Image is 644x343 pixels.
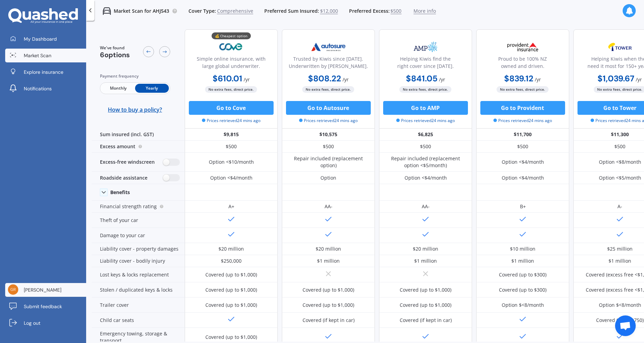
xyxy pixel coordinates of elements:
div: Helping Kiwis find the right cover since [DATE]. [385,55,466,72]
span: No extra fees, direct price. [303,86,355,93]
span: $500 [390,8,401,14]
div: Covered (up to $1,000) [303,286,354,293]
div: $1 million [511,258,534,264]
span: Preferred Sum Insured: [264,8,319,14]
span: Prices retrieved 24 mins ago [299,118,358,124]
div: Covered (up to $300) [499,271,546,278]
div: $250,000 [221,258,242,264]
a: Submit feedback [5,300,86,313]
div: Trusted by Kiwis since [DATE]. Underwritten by [PERSON_NAME]. [288,55,369,72]
span: Monthly [101,84,135,93]
div: Covered (up to $750) [596,317,644,324]
div: Option $<8/month [502,302,544,309]
div: Stolen / duplicated keys & locks [92,282,185,297]
div: Covered (up to $1,000) [205,334,257,341]
div: $500 [282,141,375,153]
div: Option <$4/month [210,174,253,181]
div: A- [617,203,622,210]
div: Roadside assistance [92,172,185,184]
div: Theft of your car [92,213,185,228]
span: / yr [636,76,642,83]
div: Covered (up to $1,000) [205,286,257,293]
div: Covered (up to $300) [499,286,546,293]
button: Go to AMP [383,101,468,115]
a: My Dashboard [5,32,86,46]
div: Repair included (replacement option) [287,155,370,169]
div: $500 [185,141,278,153]
span: Preferred Excess: [349,8,390,14]
img: 96966692eb31fc1c27d442511754b08c [8,284,18,295]
img: AMP.webp [403,38,448,56]
p: Market Scan for AHJ543 [114,8,169,14]
div: Sum insured (incl. GST) [92,129,185,141]
div: $11,700 [476,129,569,141]
div: Lost keys & locks replacement [92,267,185,282]
div: Repair included (replacement option <$5/month) [384,155,467,169]
span: Comprehensive [217,8,253,14]
div: Liability cover - property damages [92,243,185,255]
div: $1 million [317,258,340,264]
b: $610.01 [213,73,242,84]
img: Cove.webp [208,38,254,56]
b: $839.12 [504,73,534,84]
span: No extra fees, direct price. [497,86,549,93]
div: Liability cover - bodily injury [92,255,185,267]
button: Go to Provident [480,101,565,115]
a: Log out [5,316,86,330]
div: $25 million [607,245,633,252]
div: Covered (up to $1,000) [303,302,354,309]
div: $20 million [218,245,244,252]
span: Yearly [135,84,169,93]
span: We've found [100,45,130,51]
div: Simple online insurance, with large global underwriter. [191,55,272,72]
div: Option <$8/month [599,159,641,165]
span: No extra fees, direct price. [205,86,257,93]
div: $1 million [609,258,631,264]
a: Notifications [5,82,86,95]
div: Option <$4/month [502,159,544,165]
div: Covered (up to $1,000) [205,271,257,278]
div: B+ [520,203,526,210]
a: Explore insurance [5,65,86,79]
div: Option <$4/month [405,174,447,181]
div: Option <$5/month [599,174,641,181]
div: $9,815 [185,129,278,141]
span: Notifications [24,85,52,92]
div: A+ [228,203,234,210]
button: Go to Cove [189,101,274,115]
div: Damage to your car [92,228,185,243]
div: $10 million [510,245,535,252]
div: 💰 Cheapest option [212,32,251,39]
div: Open chat [615,315,636,336]
div: Covered (up to $1,000) [205,302,257,309]
span: No extra fees, direct price. [400,86,452,93]
span: $12,000 [320,8,338,14]
div: AA- [422,203,430,210]
img: car.f15378c7a67c060ca3f3.svg [103,7,111,15]
span: More info [413,8,436,14]
div: AA- [325,203,333,210]
div: Benefits [110,189,130,195]
div: Covered (if kept in car) [400,317,452,324]
span: / yr [343,76,349,83]
span: / yr [535,76,541,83]
span: How to buy a policy? [108,106,162,113]
span: Prices retrieved 24 mins ago [396,118,455,124]
a: Market Scan [5,49,86,62]
div: Financial strength rating [92,201,185,213]
div: $500 [379,141,472,153]
div: $1 million [414,258,437,264]
button: Go to Autosure [286,101,371,115]
span: Submit feedback [24,303,62,310]
span: Market Scan [24,52,51,59]
img: Tower.webp [597,38,643,56]
div: Covered (up to $1,000) [400,302,451,309]
div: Option <$4/month [502,174,544,181]
div: Option $<8/month [599,302,641,309]
span: Prices retrieved 24 mins ago [202,118,260,124]
div: Proud to be 100% NZ owned and driven. [482,55,563,72]
div: Child car seats [92,313,185,328]
span: Explore insurance [24,69,63,75]
b: $1,039.67 [598,73,635,84]
span: / yr [439,76,445,83]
